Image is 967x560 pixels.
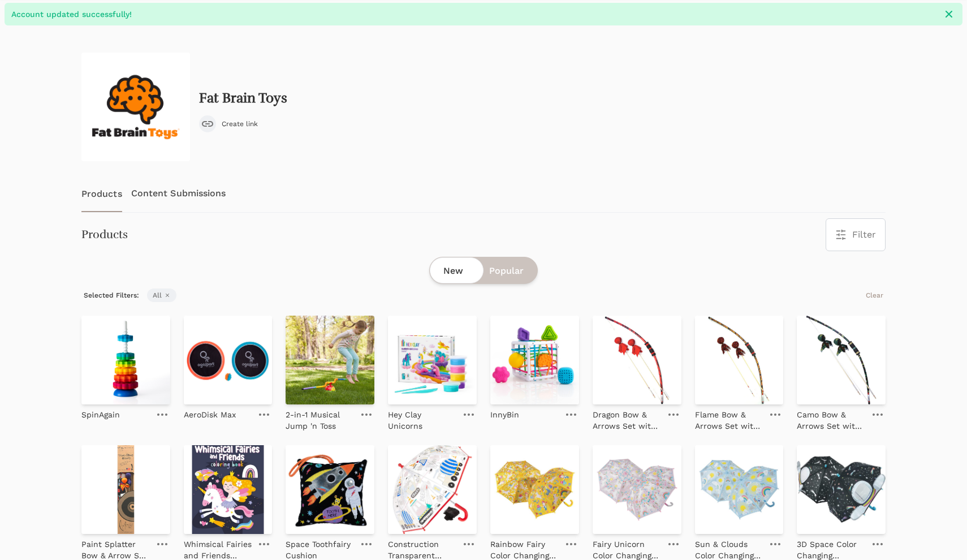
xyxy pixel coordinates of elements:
[593,409,661,432] p: Dragon Bow & Arrows Set with Bulls Eye
[797,445,886,534] img: 3D Space Color Changing Umbrella
[695,404,763,432] a: Flame Bow & Arrows Set with Bulls Eye
[199,115,258,132] button: Create link
[131,175,226,212] a: Content Submissions
[388,445,477,534] img: Construction Transparent Color Changing Umbrella
[490,445,579,534] img: Rainbow Fairy Color Changing Umbrella
[797,409,865,432] p: Camo Bow & Arrows Set with Bulls Eye
[593,404,661,432] a: Dragon Bow & Arrows Set with Bulls Eye
[593,445,681,534] img: Fairy Unicorn Color Changing Umbrella
[81,316,170,404] img: SpinAgain
[797,316,886,404] img: Camo Bow & Arrows Set with Bulls Eye
[489,264,524,278] span: Popular
[593,316,681,404] img: Dragon Bow & Arrows Set with Bulls Eye
[490,409,519,420] p: InnyBin
[11,8,936,20] span: Account updated successfully!
[286,445,374,534] img: Space Toothfairy Cushion
[184,404,236,420] a: AeroDisk Max
[388,409,456,432] p: Hey Clay Unicorns
[797,404,865,432] a: Camo Bow & Arrows Set with Bulls Eye
[81,288,141,302] span: Selected Filters:
[199,91,287,106] h2: Fat Brain Toys
[222,119,258,128] span: Create link
[864,288,886,302] button: Clear
[184,445,273,534] img: Whimsical Fairies and Friends Coloring Book
[852,228,876,242] span: Filter
[184,316,273,404] img: AeroDisk Max
[388,404,456,432] a: Hey Clay Unicorns
[286,404,354,432] a: 2-in-1 Musical Jump 'n Toss
[81,175,122,212] a: Products
[81,409,120,420] p: SpinAgain
[490,404,519,420] a: InnyBin
[81,227,128,243] h3: Products
[443,264,463,278] span: New
[81,445,170,534] img: Paint Splatter Bow & Arrow Set with Bulls Eye
[695,409,763,432] p: Flame Bow & Arrows Set with Bulls Eye
[147,288,176,302] span: All
[490,316,579,404] img: InnyBin
[286,409,354,432] p: 2-in-1 Musical Jump 'n Toss
[695,445,784,534] img: Sun & Clouds Color Changing Umbrella
[388,316,477,404] img: Hey Clay Unicorns
[81,404,120,420] a: SpinAgain
[695,316,784,404] img: Flame Bow & Arrows Set with Bulls Eye
[81,53,190,161] img: 0f1e06e1f8465b8b932a99f04cc17420.w400.h400.jpg
[826,219,885,251] button: Filter
[286,316,374,404] img: 2-in-1 Musical Jump 'n Toss
[184,409,236,420] p: AeroDisk Max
